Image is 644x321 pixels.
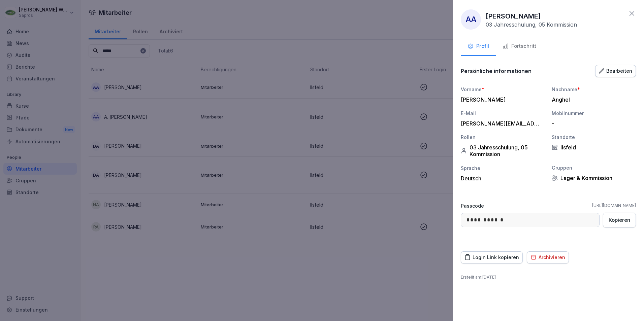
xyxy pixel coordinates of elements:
[552,164,636,171] div: Gruppen
[461,120,542,127] div: [PERSON_NAME][EMAIL_ADDRESS][DOMAIN_NAME]
[609,216,630,224] div: Kopieren
[461,175,545,182] div: Deutsch
[552,134,636,141] div: Standorte
[461,86,545,93] div: Vorname
[461,68,532,74] p: Persönliche informationen
[461,274,636,280] p: Erstellt am : [DATE]
[595,65,636,77] button: Bearbeiten
[552,144,636,151] div: Ilsfeld
[461,165,545,172] div: Sprache
[468,42,489,50] div: Profil
[530,254,565,261] div: Archivieren
[486,21,577,28] p: 03 Jahresschulung, 05 Kommission
[461,251,523,263] button: Login Link kopieren
[461,96,542,103] div: [PERSON_NAME]
[496,38,543,56] button: Fortschritt
[503,42,536,50] div: Fortschritt
[552,86,636,93] div: Nachname
[552,96,633,103] div: Anghel
[592,203,636,209] a: [URL][DOMAIN_NAME]
[461,9,481,30] div: AA
[461,110,545,117] div: E-Mail
[461,38,496,56] button: Profil
[552,175,636,181] div: Lager & Kommission
[461,202,484,209] p: Passcode
[603,213,636,227] button: Kopieren
[464,254,519,261] div: Login Link kopieren
[527,251,569,263] button: Archivieren
[461,134,545,141] div: Rollen
[552,110,636,117] div: Mobilnummer
[599,67,632,75] div: Bearbeiten
[461,144,545,157] div: 03 Jahresschulung, 05 Kommission
[552,120,633,127] div: -
[486,11,541,21] p: [PERSON_NAME]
